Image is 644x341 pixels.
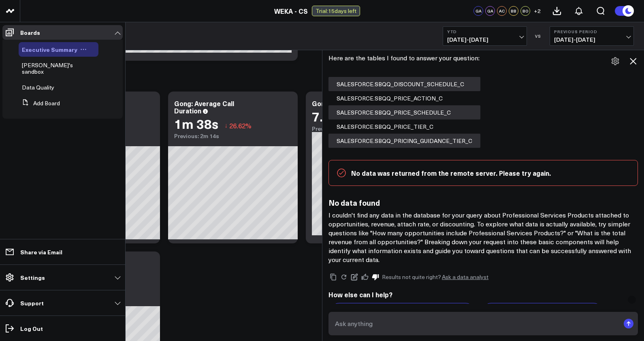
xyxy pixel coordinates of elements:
div: BO [520,6,530,16]
h2: How else can I help? [328,290,638,299]
div: Trial: 15 days left [312,6,360,16]
span: Executive Summary [22,45,77,53]
p: Log Out [20,325,43,332]
p: Support [20,300,44,306]
div: AC [497,6,507,16]
button: Previous Period[DATE]-[DATE] [550,26,634,46]
div: 7.86k [312,109,345,124]
div: SALESFORCE.SBQQ_PRICE_SCHEDULE_C [328,105,480,119]
div: SALESFORCE.SBQQ_PRICING_GUIDANCE_TIER_C [328,134,480,148]
div: Gong: Daily Call Volume [312,99,385,108]
a: Executive Summary [22,46,77,53]
span: [DATE] - [DATE] [554,36,629,43]
span: + 2 [534,8,541,14]
div: SALESFORCE.SBQQ_PRICE_TIER_C [328,119,480,134]
a: Data Quality [22,84,54,91]
span: ↓ [224,120,228,131]
span: 26.62% [229,121,252,130]
div: Gong: Average Call Duration [174,99,234,115]
p: Settings [20,274,45,281]
span: Results not quite right? [382,273,441,281]
p: Here are the tables I found to answer your question: [328,53,638,63]
div: GA [473,6,483,16]
a: WEKA - CS [274,6,308,15]
b: YTD [447,29,522,34]
div: Previous: 7.19k [312,126,567,132]
div: GA [485,6,495,16]
span: Data Quality [22,83,54,91]
div: Previous: 2m 14s [174,133,292,139]
a: Log Out [2,321,123,336]
div: BB [509,6,518,16]
p: No data was returned from the remote server. Please try again. [351,168,629,177]
div: SALESFORCE.SBQQ_DISCOUNT_SCHEDULE_C [328,77,480,91]
a: Ask a data analyst [442,274,488,280]
p: Share via Email [20,249,62,255]
b: Previous Period [554,29,629,34]
button: Copy [328,272,338,282]
button: Add Board [19,96,60,111]
span: [DATE] - [DATE] [447,36,522,43]
h3: No data found [328,198,638,207]
div: 1m 38s [174,116,218,131]
span: [PERSON_NAME]'s sandbox [22,61,73,75]
a: [PERSON_NAME]'s sandbox [22,62,87,75]
div: SALESFORCE.SBQQ_PRICE_ACTION_C [328,91,480,105]
button: How many employees are currently active? [328,303,476,325]
button: YTD[DATE]-[DATE] [443,26,527,46]
div: VS [531,34,546,38]
button: +2 [532,6,542,16]
p: Boards [20,29,40,36]
p: I couldn't find any data in the database for your query about Professional Services Products atta... [328,211,638,264]
button: What are the top revenue sources? [480,303,604,325]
